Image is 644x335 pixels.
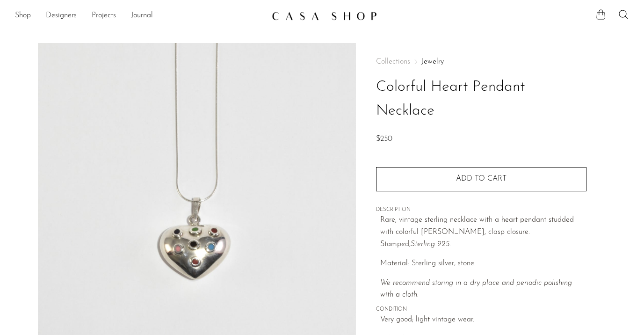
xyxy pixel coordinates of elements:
[376,167,586,191] button: Add to cart
[15,8,264,24] nav: Desktop navigation
[376,206,586,214] span: DESCRIPTION
[376,75,586,123] h1: Colorful Heart Pendant Necklace
[376,306,586,314] span: CONDITION
[131,10,153,22] a: Journal
[15,10,31,22] a: Shop
[92,10,116,22] a: Projects
[46,10,77,22] a: Designers
[411,240,451,248] em: Sterling 925.
[380,279,572,299] i: We recommend storing in a dry place and periodic polishing with a cloth.
[376,58,586,66] nav: Breadcrumbs
[15,8,264,24] ul: NEW HEADER MENU
[380,314,586,326] span: Very good; light vintage wear.
[376,135,392,143] span: $250
[456,175,507,182] span: Add to cart
[380,214,586,250] p: Rare, vintage sterling necklace with a heart pendant studded with colorful [PERSON_NAME], clasp c...
[421,58,444,66] a: Jewelry
[376,58,410,66] span: Collections
[380,258,586,270] p: Material: Sterling silver, stone.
